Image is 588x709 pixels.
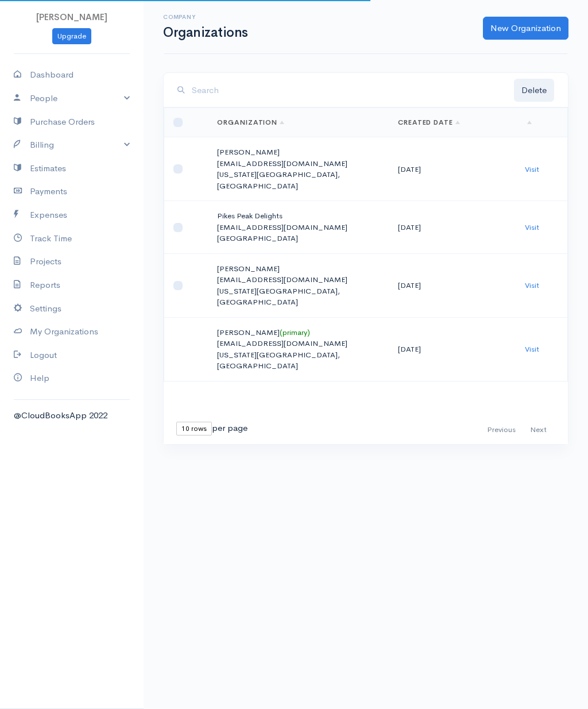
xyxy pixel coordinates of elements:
[163,25,248,40] h1: Organizations
[163,14,248,20] h6: Company
[217,338,380,349] p: [EMAIL_ADDRESS][DOMAIN_NAME]
[52,28,91,45] a: Upgrade
[217,286,380,308] p: [US_STATE][GEOGRAPHIC_DATA], [GEOGRAPHIC_DATA]
[192,79,514,102] input: Search
[525,344,539,354] a: Visit
[525,222,539,232] a: Visit
[208,201,389,254] td: Pikes Peak Delights
[208,137,389,201] td: [PERSON_NAME]
[14,409,130,422] div: @CloudBooksApp 2022
[208,253,389,317] td: [PERSON_NAME]
[36,11,107,22] span: [PERSON_NAME]
[389,253,516,317] td: [DATE]
[389,317,516,381] td: [DATE]
[217,274,380,286] p: [EMAIL_ADDRESS][DOMAIN_NAME]
[525,280,539,290] a: Visit
[217,349,380,372] p: [US_STATE][GEOGRAPHIC_DATA], [GEOGRAPHIC_DATA]
[208,317,389,381] td: [PERSON_NAME]
[398,118,461,127] a: Created Date
[525,164,539,174] a: Visit
[176,422,247,436] div: per page
[217,158,380,169] p: [EMAIL_ADDRESS][DOMAIN_NAME]
[483,17,568,40] a: New Organization
[217,233,380,244] p: [GEOGRAPHIC_DATA]
[217,169,380,191] p: [US_STATE][GEOGRAPHIC_DATA], [GEOGRAPHIC_DATA]
[514,79,554,102] button: Delete
[217,222,380,233] p: [EMAIL_ADDRESS][DOMAIN_NAME]
[280,327,310,337] span: (primary)
[389,137,516,201] td: [DATE]
[217,118,285,127] a: Organization
[389,201,516,254] td: [DATE]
